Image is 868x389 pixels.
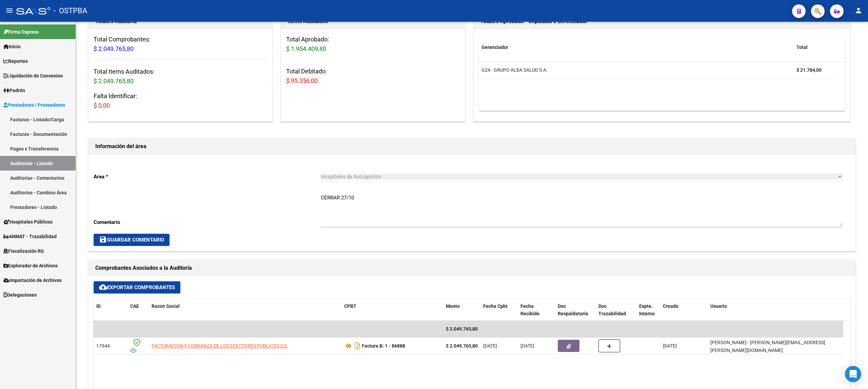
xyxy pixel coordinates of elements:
[96,303,101,309] span: ID
[3,277,62,284] span: Importación de Archivos
[152,343,289,349] span: FACTURACION Y COBRANZA DE LOS EFECTORES PUBLICOS S.E.
[362,343,405,349] strong: Factura B: 1 - 86888
[344,303,356,309] span: CPBT
[3,233,57,240] span: ANMAT - Trazabilidad
[3,218,53,226] span: Hospitales Públicos
[94,281,180,294] button: Exportar Comprobantes
[94,234,170,246] button: Guardar Comentario
[854,6,863,15] mat-icon: person
[518,299,555,321] datatable-header-cell: Fecha Recibido
[520,343,534,349] span: [DATE]
[446,343,478,349] strong: $ 2.049.765,80
[3,43,21,50] span: Inicio
[95,263,849,273] h1: Comprobantes Asociados a la Auditoría
[5,6,14,15] mat-icon: menu
[286,67,460,86] h3: Total Debitado:
[149,299,341,321] datatable-header-cell: Razon Social
[3,262,58,269] span: Explorador de Archivos
[443,299,480,321] datatable-header-cell: Monto
[341,299,443,321] datatable-header-cell: CPBT
[710,303,727,309] span: Usuario
[94,173,321,180] p: Area *
[286,35,460,54] h3: Total Aprobado:
[555,299,596,321] datatable-header-cell: Doc Respaldatoria
[95,141,849,152] h1: Información del área
[96,343,110,349] span: 17944
[353,340,362,351] i: Descargar documento
[479,40,794,55] datatable-header-cell: Gerenciador
[636,299,660,321] datatable-header-cell: Expte. Interno
[483,343,497,349] span: [DATE]
[483,303,508,309] span: Fecha Cpbt
[3,291,37,299] span: Delegaciones
[321,174,381,180] span: Hospitales de Autogestión
[94,91,267,110] h3: Falta Identificar:
[3,101,65,109] span: Prestadores / Proveedores
[127,299,149,321] datatable-header-cell: CAE
[481,67,548,73] span: G24 - GRUPO ALBA SALUD S.A.
[3,247,44,255] span: Fiscalización RG
[520,303,539,317] span: Fecha Recibido
[710,340,825,353] span: [PERSON_NAME] - [PERSON_NAME][EMAIL_ADDRESS][PERSON_NAME][DOMAIN_NAME]
[796,67,822,73] strong: $ 21.784,00
[94,67,267,86] h3: Total Items Auditados:
[94,218,321,226] p: Comentario
[54,3,87,18] span: - OSTPBA
[663,303,678,309] span: Creado
[845,366,861,382] div: Open Intercom Messenger
[480,299,518,321] datatable-header-cell: Fecha Cpbt
[99,284,175,290] span: Exportar Comprobantes
[639,303,655,317] span: Expte. Interno
[94,77,134,85] span: $ 2.049.765,80
[663,343,677,349] span: [DATE]
[446,326,478,332] span: $ 2.049.765,80
[3,87,25,94] span: Padrón
[99,283,107,291] mat-icon: cloud_download
[94,45,134,52] span: $ 2.049.765,80
[94,299,127,321] datatable-header-cell: ID
[481,45,508,50] span: Gerenciador
[446,303,460,309] span: Monto
[596,299,636,321] datatable-header-cell: Doc Trazabilidad
[796,45,808,50] span: Total
[558,303,588,317] span: Doc Respaldatoria
[152,303,180,309] span: Razon Social
[94,35,267,54] h3: Total Comprobantes:
[130,303,139,309] span: CAE
[708,299,843,321] datatable-header-cell: Usuario
[94,102,110,109] span: $ 0,00
[99,235,107,244] mat-icon: save
[794,40,838,55] datatable-header-cell: Total
[660,299,708,321] datatable-header-cell: Creado
[598,303,626,317] span: Doc Trazabilidad
[3,72,63,79] span: Liquidación de Convenios
[99,237,164,243] span: Guardar Comentario
[286,77,318,84] span: $ 95.356,00
[3,28,39,36] span: Firma Express
[286,45,326,52] span: $ 1.954.409,80
[3,57,28,65] span: Reportes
